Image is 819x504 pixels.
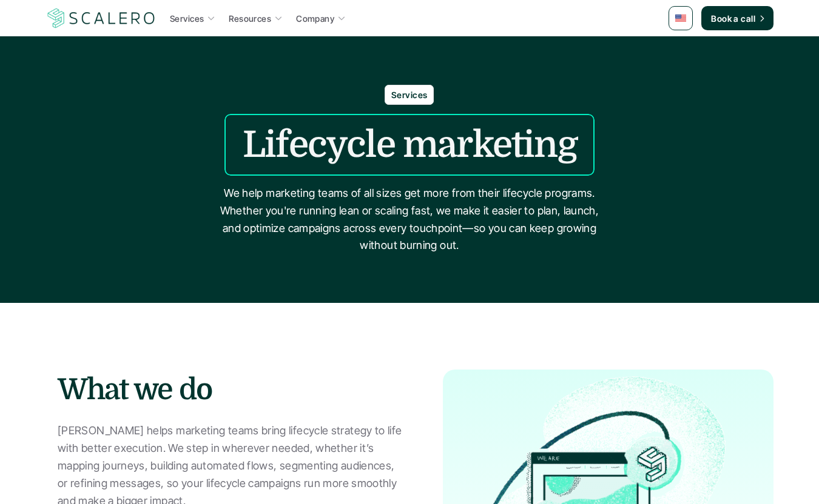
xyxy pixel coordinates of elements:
[58,370,406,410] h2: What we do
[711,12,755,25] p: Book a call
[229,12,271,25] p: Resources
[212,185,607,254] p: We help marketing teams of all sizes get more from their lifecycle programs. Whether you're runni...
[45,7,157,30] img: Scalero company logo
[243,123,577,167] h1: Lifecycle marketing
[391,88,427,101] p: Services
[701,6,773,30] a: Book a call
[170,12,204,25] p: Services
[296,12,334,25] p: Company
